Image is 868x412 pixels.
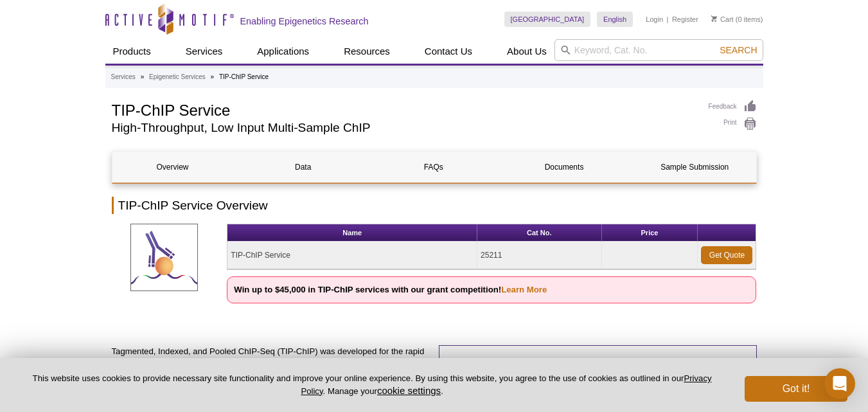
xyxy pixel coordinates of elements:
a: [GEOGRAPHIC_DATA] [504,12,591,27]
h2: High-Throughput, Low Input Multi-Sample ChIP [112,122,696,134]
a: Applications [249,39,317,64]
a: Feedback [709,100,757,114]
span: Search [720,45,757,55]
a: Products [105,39,159,64]
th: Name [227,224,477,242]
a: Get Quote [701,246,752,264]
a: Overview [112,152,233,183]
th: Cat No. [477,224,601,242]
a: Login [646,15,663,24]
img: Your Cart [711,15,717,22]
li: (0 items) [711,12,763,27]
h2: Enabling Epigenetics Research [240,15,369,27]
a: Epigenetic Services [149,71,206,83]
strong: Win up to $45,000 in TIP-ChIP services with our grant competition! [234,285,547,294]
input: Keyword, Cat. No. [554,39,763,61]
a: FAQs [373,152,494,183]
h2: TIP-ChIP Service Overview [112,197,757,214]
li: » [141,73,145,80]
a: Services [111,71,136,83]
button: Got it! [745,376,847,402]
a: Learn More [501,285,547,294]
a: Resources [336,39,398,64]
th: Price [602,224,698,242]
td: 25211 [477,242,601,269]
a: Cart [711,15,734,24]
button: cookie settings [377,385,441,396]
a: Contact Us [417,39,480,64]
a: Documents [504,152,624,183]
h1: TIP-ChIP Service [112,100,696,119]
p: Tagmented, Indexed, and Pooled ChIP-Seq (TIP-ChIP) was developed for the rapid processing of 96 C... [112,345,430,409]
a: Services [178,39,231,64]
div: Open Intercom Messenger [824,368,855,399]
li: | [667,12,669,27]
img: TIP-ChIP Service [130,224,198,291]
a: About Us [499,39,554,64]
a: Privacy Policy [301,373,711,395]
a: Print [709,117,757,131]
td: TIP-ChIP Service [227,242,477,269]
button: Search [716,44,761,56]
li: TIP-ChIP Service [219,73,269,80]
a: Sample Submission [634,152,755,183]
p: This website uses cookies to provide necessary site functionality and improve your online experie... [21,373,723,397]
a: Data [243,152,364,183]
a: English [597,12,633,27]
li: » [211,73,215,80]
a: Register [672,15,698,24]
